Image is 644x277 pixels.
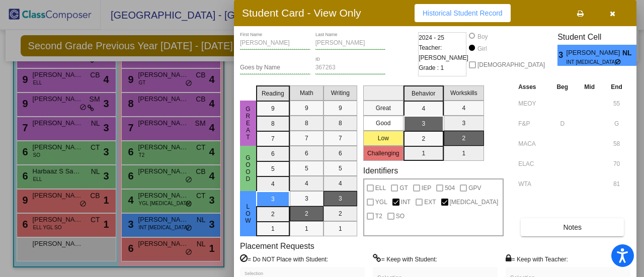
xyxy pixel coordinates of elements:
[603,81,630,93] th: End
[244,203,253,224] span: Low
[518,136,546,151] input: assessment
[244,106,253,141] span: Great
[375,196,387,208] span: YGL
[375,210,382,222] span: T2
[424,196,436,208] span: EXT
[240,64,310,71] input: goes by name
[477,44,487,53] div: Girl
[240,241,314,251] label: Placement Requests
[240,254,328,264] label: = Do NOT Place with Student:
[399,182,408,194] span: GT
[477,32,488,41] div: Boy
[375,182,386,194] span: ELL
[244,154,253,182] span: Good
[468,182,481,194] span: GPV
[548,81,576,93] th: Beg
[415,4,511,22] button: Historical Student Record
[518,176,546,192] input: assessment
[419,33,444,43] span: 2024 - 25
[516,81,548,93] th: Asses
[567,48,622,58] span: [PERSON_NAME]
[396,210,405,222] span: SO
[419,63,444,73] span: Grade : 1
[445,182,455,194] span: 504
[563,223,582,231] span: Notes
[373,254,437,264] label: = Keep with Student:
[576,81,603,93] th: Mid
[363,166,398,175] label: Identifiers
[518,96,546,111] input: assessment
[419,43,468,63] span: Teacher: [PERSON_NAME]
[518,116,546,131] input: assessment
[450,196,499,208] span: [MEDICAL_DATA]
[315,64,386,71] input: Enter ID
[422,182,431,194] span: IEP
[423,9,503,17] span: Historical Student Record
[506,254,568,264] label: = Keep with Teacher:
[477,59,545,71] span: [DEMOGRAPHIC_DATA]
[242,7,361,19] h3: Student Card - View Only
[518,156,546,171] input: assessment
[622,48,636,58] span: NL
[521,218,624,236] button: Notes
[401,196,411,208] span: INT
[557,49,566,61] span: 3
[567,58,615,66] span: INT [MEDICAL_DATA]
